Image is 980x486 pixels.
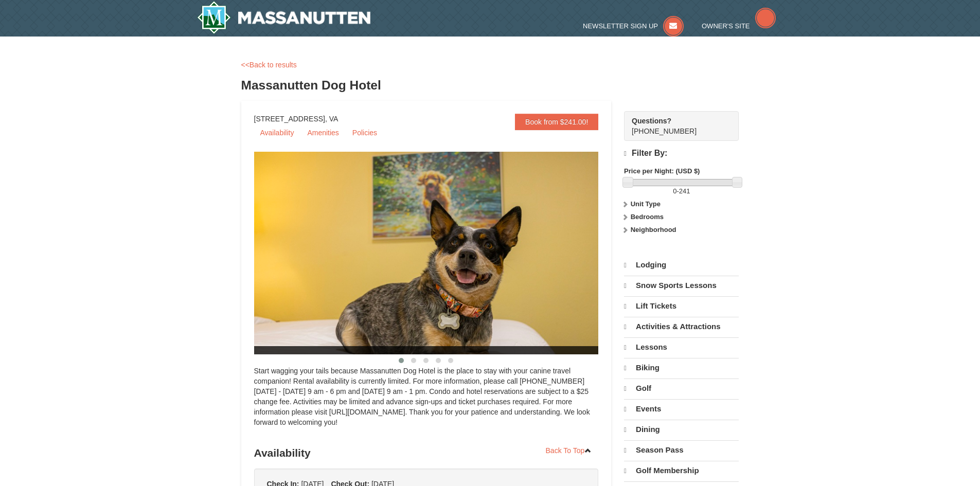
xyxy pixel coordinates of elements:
[254,443,599,463] h3: Availability
[624,167,700,175] strong: Price per Night: (USD $)
[624,276,739,295] a: Snow Sports Lessons
[679,187,690,195] span: 241
[583,22,658,30] span: Newsletter Sign Up
[346,125,383,140] a: Policies
[624,317,739,336] a: Activities & Attractions
[254,152,625,354] img: 27428181-5-81c892a3.jpg
[702,22,776,30] a: Owner's Site
[631,200,661,208] strong: Unit Type
[624,379,739,398] a: Golf
[301,125,345,140] a: Amenities
[197,1,371,34] img: Massanutten Resort Logo
[624,296,739,316] a: Lift Tickets
[624,149,739,158] h4: Filter By:
[515,114,598,130] a: Book from $241.00!
[631,213,664,221] strong: Bedrooms
[624,461,739,480] a: Golf Membership
[624,358,739,377] a: Biking
[254,125,300,140] a: Availability
[624,256,739,275] a: Lodging
[624,440,739,460] a: Season Pass
[197,1,371,34] a: Massanutten Resort
[673,187,676,195] span: 0
[254,366,599,438] div: Start wagging your tails because Massanutten Dog Hotel is the place to stay with your canine trav...
[583,22,684,30] a: Newsletter Sign Up
[624,420,739,439] a: Dining
[631,226,676,233] strong: Neighborhood
[702,22,750,30] span: Owner's Site
[632,117,671,125] strong: Questions?
[624,399,739,419] a: Events
[241,61,297,69] a: <<Back to results
[632,116,720,135] span: [PHONE_NUMBER]
[241,75,739,96] h3: Massanutten Dog Hotel
[624,186,739,196] label: -
[539,443,599,458] a: Back To Top
[624,337,739,357] a: Lessons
